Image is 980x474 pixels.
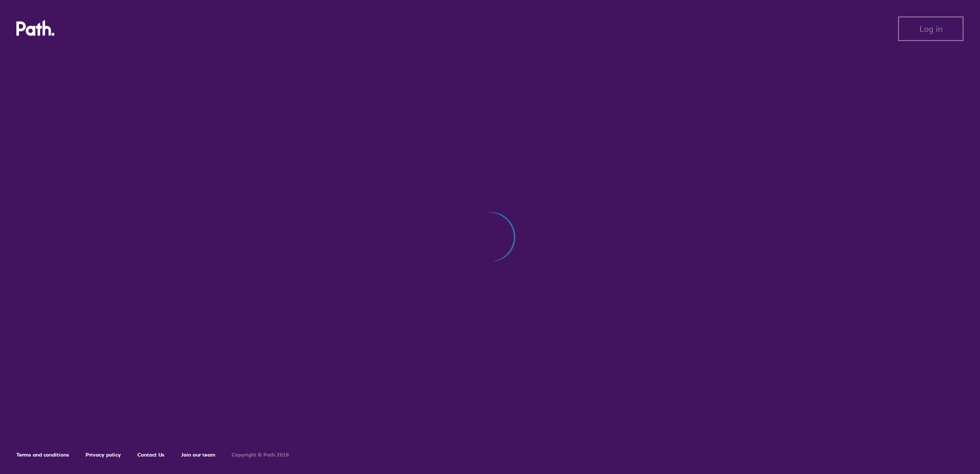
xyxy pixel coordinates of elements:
[86,451,121,458] a: Privacy policy
[920,24,943,33] span: Log in
[898,16,964,41] button: Log in
[137,451,165,458] a: Contact Us
[232,452,289,458] h6: Copyright © Path 2018
[181,451,215,458] a: Join our team
[16,451,69,458] a: Terms and conditions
